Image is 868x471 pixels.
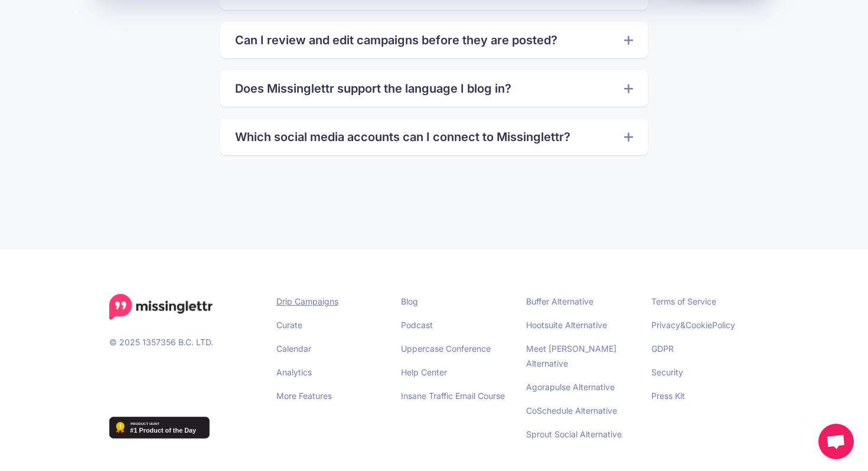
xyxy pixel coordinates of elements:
div: Open chat [818,424,854,459]
a: Drip Campaigns [276,296,338,306]
a: Sprout Social Alternative [526,429,622,439]
a: CoSchedule Alternative [526,405,617,416]
a: Analytics [276,367,312,377]
a: Curate [276,320,302,330]
a: Podcast [401,320,433,330]
a: Insane Traffic Email Course [401,391,505,401]
a: Privacy [651,320,680,330]
a: Blog [401,296,418,306]
a: Uppercase Conference [401,344,491,354]
a: Hootsuite Alternative [526,320,607,330]
a: Help Center [401,367,447,377]
a: Calendar [276,344,311,354]
a: GDPR [651,344,674,354]
a: Terms of Service [651,296,716,306]
a: Security [651,367,683,377]
a: Meet [PERSON_NAME] Alternative [526,344,616,368]
a: Agorapulse Alternative [526,382,615,392]
a: Buffer Alternative [526,296,593,306]
a: Press Kit [651,391,685,401]
a: Does Missinglettr support the language I blog in? [235,79,632,98]
a: Can I review and edit campaigns before they are posted? [235,31,632,50]
a: More Features [276,391,332,401]
a: Cookie [686,320,712,330]
a: Which social media accounts can I connect to Missinglettr? [235,127,632,146]
li: & Policy [651,318,759,332]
